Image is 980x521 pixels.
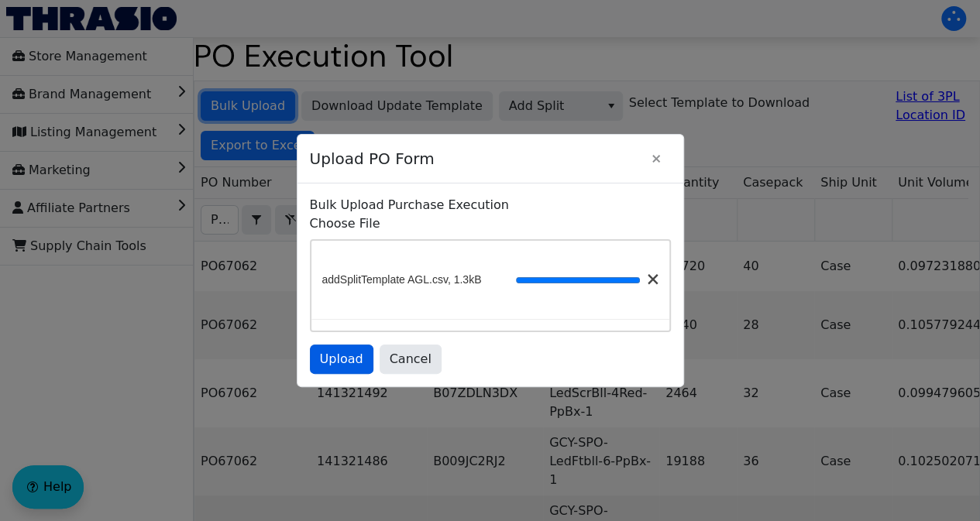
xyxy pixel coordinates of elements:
button: Cancel [380,344,442,374]
span: Upload [320,350,363,368]
span: addSplitTemplate AGL.csv, 1.3kB [322,272,481,288]
label: Choose File [310,214,671,233]
p: Bulk Upload Purchase Execution [310,196,671,214]
button: Upload [310,344,373,374]
button: Close [641,144,671,173]
span: Upload PO Form [310,139,641,178]
span: Cancel [390,350,432,368]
